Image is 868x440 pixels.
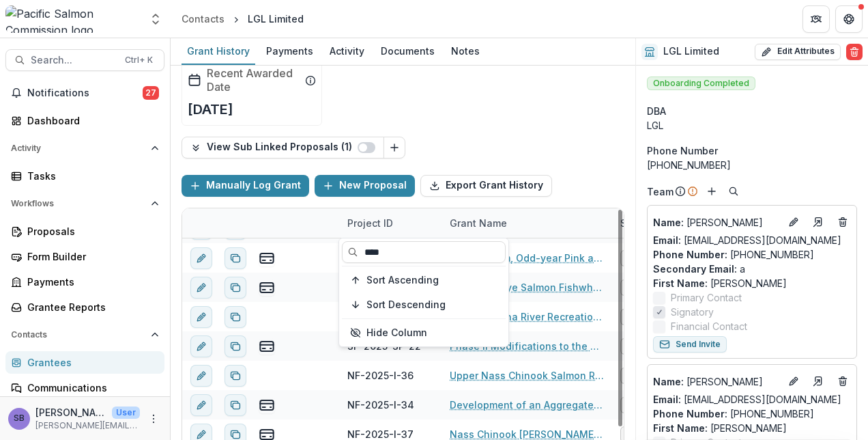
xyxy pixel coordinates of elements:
span: Phone Number [647,143,718,158]
button: Manually Log Grant [182,175,309,197]
button: Link Grants [384,137,405,159]
p: [PERSON_NAME] [35,405,106,420]
div: Grant Name [442,208,612,238]
button: view-payments [259,249,275,266]
button: Deletes [835,373,851,389]
a: Activity [324,38,370,65]
button: Send Invite [653,336,727,353]
button: More [145,411,162,427]
button: Search [725,183,742,200]
button: Open Workflows [5,193,164,215]
a: Documents [375,38,440,65]
div: Activity [324,41,370,61]
div: Project ID [339,216,401,230]
button: Open entity switcher [146,5,165,33]
button: Add [704,183,720,200]
button: Sort Ascending [342,269,506,291]
p: [PERSON_NAME] [653,215,780,230]
button: view-payments [259,396,275,413]
div: Proposals [27,224,154,238]
a: Email: [EMAIL_ADDRESS][DOMAIN_NAME] [653,392,841,407]
button: edit [190,305,212,327]
button: Duplicate proposal [225,276,246,298]
button: Open Contacts [5,324,164,346]
div: Status [612,216,659,230]
div: Tasks [27,169,154,183]
span: Financial Contact [671,319,747,333]
button: Search... [5,49,164,71]
button: Get Help [835,5,863,33]
button: Partners [802,5,830,33]
a: Grantee Reports [5,296,164,318]
a: Email: [EMAIL_ADDRESS][DOMAIN_NAME] [653,233,841,247]
button: Sort Descending [342,294,506,316]
p: [PERSON_NAME] [653,374,780,389]
a: Notes [446,38,485,65]
a: Dashboard [5,109,164,132]
a: Grant History [182,38,255,65]
p: [PERSON_NAME] [653,276,851,290]
button: Delete [846,44,863,60]
button: edit [190,276,212,298]
span: Primary Contact [671,290,742,305]
span: Workflows [11,199,145,208]
a: Communications [5,376,164,399]
button: View Sub Linked Proposals (1) [182,137,384,159]
span: Contacts [11,330,145,340]
button: edit [190,335,212,357]
a: Development of an Aggregate Escapement Goal for Nass Chinook Salmon: Technical Data Compilation [... [450,398,604,412]
span: Onboarding Completed [647,77,755,90]
div: NF-2025-I-36 [347,368,414,383]
span: Sort Descending [366,299,446,311]
button: Duplicate proposal [225,305,246,327]
span: Sort Ascending [366,275,439,286]
h2: Recent Awarded Date [207,67,300,93]
a: Payments [5,271,164,293]
p: [PERSON_NAME] [653,421,851,435]
span: Phone Number : [653,249,727,260]
div: LGL Limited [248,12,304,26]
button: edit [190,364,212,386]
span: Name : [653,217,684,228]
span: Name : [653,376,684,387]
span: Notifications [27,87,143,99]
button: view-payments [259,279,275,295]
p: [PERSON_NAME][EMAIL_ADDRESS][DOMAIN_NAME] [35,420,140,432]
span: Activity [11,143,145,153]
button: Duplicate proposal [225,335,246,357]
button: Duplicate proposal [225,247,246,269]
div: Grant Name [442,216,515,230]
button: edit [190,247,212,269]
a: Go to contact [807,370,829,392]
div: Grant History [182,41,255,61]
span: Email: [653,234,681,246]
a: Upper Nass Chinook Salmon Radio-Tagging Project 2025 (Year 2) [450,368,604,383]
div: Payments [261,41,319,61]
div: Notes [446,41,485,61]
span: Search... [31,55,117,66]
p: a [653,262,851,276]
span: Email: [653,394,681,405]
div: Grantees [27,355,154,370]
button: view-payments [259,338,275,354]
div: Payments [27,275,154,289]
a: Lower Skeena River Recreational Fishery [PERSON_NAME] Survey, 2025 [450,310,604,324]
button: Notifications27 [5,82,164,104]
div: NF-2025-I-34 [347,398,414,412]
div: [PHONE_NUMBER] [647,158,857,172]
span: 27 [143,86,159,100]
a: Name: [PERSON_NAME] [653,215,780,230]
div: LGL [647,118,857,133]
span: First Name : [653,422,708,434]
button: Duplicate proposal [225,364,246,386]
div: Communications [27,381,154,395]
span: Secondary Email : [653,263,737,275]
div: Contacts [182,12,225,26]
a: Tasks [5,165,164,187]
a: Contacts [176,9,230,29]
div: Sascha Bendt [14,414,25,423]
img: Pacific Salmon Commission logo [5,5,141,33]
button: Open Activity [5,137,164,159]
div: Documents [375,41,440,61]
